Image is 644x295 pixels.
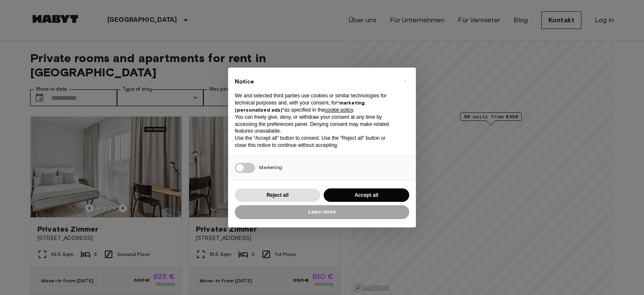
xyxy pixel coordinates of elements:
strong: “marketing (personalized ads)” [235,99,365,113]
p: We and selected third parties use cookies or similar technologies for technical purposes and, wit... [235,92,396,113]
button: Close this notice [398,74,412,88]
button: Learn more [235,205,409,219]
a: cookie policy [325,107,353,113]
h2: Notice [235,78,396,86]
button: Accept all [324,188,409,202]
span: Marketing [259,164,282,170]
span: × [404,76,407,86]
button: Reject all [235,188,320,202]
p: You can freely give, deny, or withdraw your consent at any time by accessing the preferences pane... [235,114,396,135]
p: Use the “Accept all” button to consent. Use the “Reject all” button or close this notice to conti... [235,135,396,149]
